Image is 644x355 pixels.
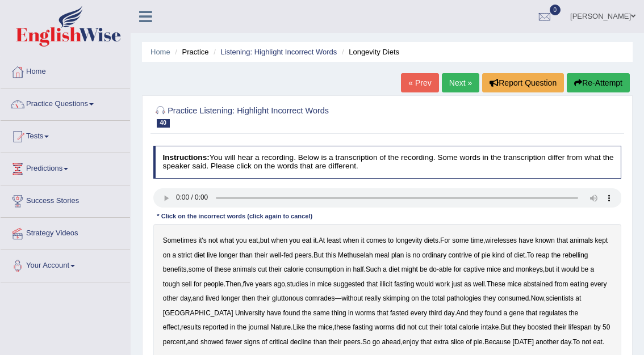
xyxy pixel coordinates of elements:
b: mice [318,323,332,331]
b: this [325,251,336,259]
a: Home [1,56,130,84]
b: the [302,309,312,317]
b: you [289,236,300,244]
b: and [193,294,204,302]
b: day [444,309,454,317]
b: diet [194,251,205,259]
b: extra [434,338,449,346]
b: it's [199,236,207,244]
b: percent [163,338,186,346]
b: calorie [284,265,304,273]
b: did [396,323,405,331]
b: benefits [163,265,187,273]
b: boosted [528,323,551,331]
b: without [341,294,363,302]
b: have [266,309,281,317]
b: time [471,236,483,244]
b: a [172,251,176,259]
b: people [203,280,224,288]
b: fasting [394,280,414,288]
b: have [518,236,533,244]
b: suggested [333,280,365,288]
b: 50 [603,323,610,331]
b: at [575,294,581,302]
b: really [365,294,380,302]
b: lifespan [568,323,592,331]
b: other [163,294,178,302]
b: known [535,236,554,244]
div: * Click on the incorrect words (click again to cancel) [153,212,316,222]
b: Methuselah [338,251,373,259]
b: illicit [379,280,392,288]
b: enjoy [403,338,419,346]
b: comrades [305,294,334,302]
a: Next » [442,73,479,92]
b: it [556,265,559,273]
b: For [440,236,450,244]
b: every [411,309,427,317]
b: diet [514,251,525,259]
button: Re-Attempt [567,73,630,92]
li: Practice [172,47,208,57]
b: they [483,294,496,302]
a: Listening: Highlight Incorrect Words [220,48,337,56]
b: rebelling [563,251,588,259]
b: it [313,236,317,244]
b: slice [450,338,464,346]
b: be [581,265,588,273]
b: that [377,309,388,317]
b: consumption [306,265,344,273]
b: pathologies [447,294,482,302]
b: not [407,323,417,331]
b: Because [484,338,511,346]
b: peers [344,338,361,346]
b: meal [375,251,390,259]
b: diet [388,265,399,273]
b: animals [233,265,256,273]
b: of [262,338,267,346]
b: than [240,251,253,259]
b: studies [287,280,308,288]
b: regulates [539,309,567,317]
b: they [513,323,525,331]
b: mice [317,280,332,288]
b: scientists [546,294,574,302]
b: their [328,338,341,346]
b: journal [248,323,269,331]
a: Your Account [1,250,130,278]
b: not [208,236,218,244]
b: of [507,251,512,259]
b: able [439,265,451,273]
b: that [526,309,537,317]
b: wirelesses [486,236,517,244]
h4: You will hear a recording. Below is a transcription of the recording. Some words in the transcrip... [153,146,622,178]
a: Success Stories [1,185,130,214]
b: ahead [382,338,400,346]
b: when [271,236,287,244]
b: kind [492,251,505,259]
b: Nature [270,323,291,331]
b: gluttonous [272,294,303,302]
b: in [348,309,353,317]
b: but [545,265,554,273]
b: contrive [448,251,472,259]
b: worms [356,309,375,317]
b: fewer [225,338,242,346]
b: might [402,265,418,273]
li: Longevity Diets [339,47,399,57]
b: that [421,338,432,346]
b: tough [163,280,180,288]
b: but [260,236,270,244]
span: 0 [550,5,561,15]
b: they [470,309,483,317]
b: So [362,338,371,346]
b: of [466,338,472,346]
b: half [353,265,363,273]
b: in [346,265,351,273]
b: longer [219,251,237,259]
b: To [527,251,534,259]
b: would [561,265,579,273]
b: for [454,265,462,273]
b: kept [595,236,608,244]
button: Report Question [482,73,564,92]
